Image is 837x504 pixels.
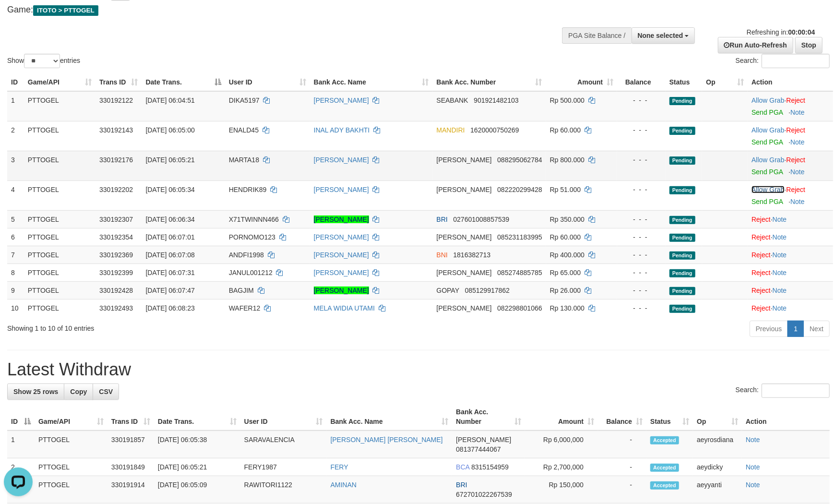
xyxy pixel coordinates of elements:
span: Copy 027601008857539 to clipboard [454,216,510,223]
a: Note [746,436,760,444]
div: - - - [621,96,661,105]
span: Rp 800.000 [550,156,585,164]
a: Next [803,321,830,337]
span: 330192307 [99,216,133,223]
td: PTTOGEL [24,121,96,151]
span: Copy 081377444067 to clipboard [456,445,501,453]
span: Pending [670,234,695,242]
span: Rp 60.000 [550,126,581,134]
span: 330192202 [99,186,133,193]
a: Reject [752,233,771,241]
td: 5 [7,210,24,228]
span: Rp 26.000 [550,287,581,294]
span: Copy 085129917862 to clipboard [465,287,510,294]
a: AMINAN [331,481,357,489]
a: Reject [786,126,805,134]
a: Previous [750,321,788,337]
th: Trans ID: activate to sort column ascending [108,403,154,431]
td: · [748,210,833,228]
div: - - - [621,286,661,295]
div: PGA Site Balance / [562,27,631,44]
span: Pending [670,287,695,295]
span: GOPAY [437,287,459,294]
a: Send PGA [752,108,783,116]
a: Reject [786,96,805,104]
td: [DATE] 06:05:38 [154,431,240,458]
a: [PERSON_NAME] [314,233,369,241]
a: Note [746,481,760,489]
span: Copy 085231183995 to clipboard [497,233,542,241]
td: aeyyanti [693,476,742,504]
span: Pending [670,252,695,260]
span: Refreshing in: [747,28,815,36]
a: Reject [752,304,771,312]
label: Search: [736,54,830,68]
td: PTTOGEL [24,180,96,210]
span: [PERSON_NAME] [437,186,492,193]
th: Bank Acc. Number: activate to sort column ascending [433,73,546,91]
td: PTTOGEL [24,228,96,246]
a: Note [773,216,787,223]
div: - - - [621,268,661,277]
a: Note [773,251,787,259]
div: - - - [621,303,661,313]
span: Rp 500.000 [550,96,585,104]
td: 4 [7,180,24,210]
span: 330192143 [99,126,133,134]
th: Action [742,403,830,431]
span: [DATE] 06:05:21 [145,156,194,164]
span: · [752,126,786,134]
div: - - - [621,185,661,194]
a: Send PGA [752,168,783,176]
div: - - - [621,125,661,135]
th: Amount: activate to sort column ascending [546,73,618,91]
td: PTTOGEL [24,151,96,180]
span: X71TWINNN466 [229,216,279,223]
span: 330192369 [99,251,133,259]
span: BRI [456,481,467,489]
a: MELA WIDIA UTAMI [314,304,375,312]
span: ANDFI1998 [229,251,264,259]
span: Rp 350.000 [550,216,585,223]
span: Copy [70,388,87,396]
td: · [748,180,833,210]
th: Status [666,73,703,91]
td: 330191857 [108,431,154,458]
a: Note [790,108,805,116]
span: WAFER12 [229,304,261,312]
td: PTTOGEL [24,91,96,121]
div: - - - [621,250,661,260]
span: [PERSON_NAME] [437,233,492,241]
input: Search: [762,54,830,68]
a: Note [773,269,787,276]
td: [DATE] 06:05:09 [154,476,240,504]
td: Rp 150,000 [525,476,598,504]
td: PTTOGEL [35,431,108,458]
td: · [748,246,833,264]
span: Accepted [650,481,679,490]
span: 330192354 [99,233,133,241]
td: · [748,151,833,180]
td: 1 [7,431,35,458]
td: 6 [7,228,24,246]
span: Copy 901921482103 to clipboard [474,96,518,104]
strong: 00:00:04 [788,28,815,36]
span: [DATE] 06:04:51 [145,96,194,104]
a: Reject [786,186,805,193]
td: 3 [7,151,24,180]
span: Copy 1816382713 to clipboard [454,251,491,259]
th: Date Trans.: activate to sort column ascending [154,403,240,431]
td: 10 [7,299,24,317]
span: Copy 8315154959 to clipboard [471,463,509,471]
a: Send PGA [752,198,783,205]
span: BAGJIM [229,287,254,294]
button: None selected [632,27,695,44]
td: 1 [7,91,24,121]
a: Send PGA [752,138,783,146]
span: JANUL001212 [229,269,273,276]
label: Show entries [7,54,80,68]
span: MANDIRI [437,126,465,134]
td: PTTOGEL [24,264,96,281]
span: Copy 672701022267539 to clipboard [456,491,512,498]
select: Showentries [24,54,60,68]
